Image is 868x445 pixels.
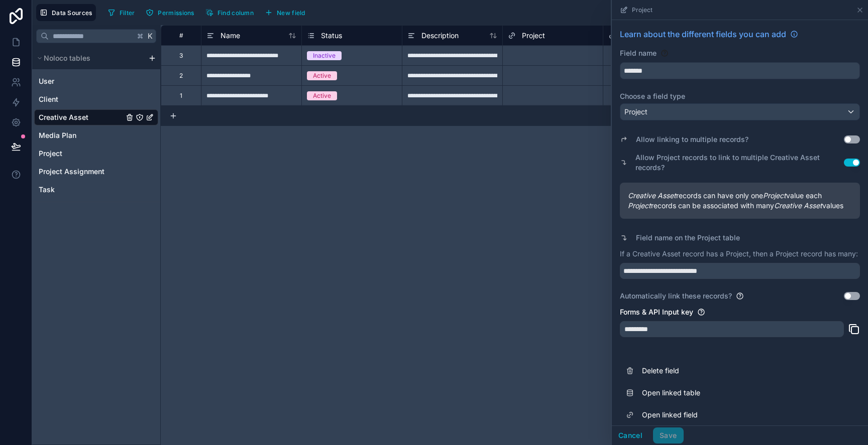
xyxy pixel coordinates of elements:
button: Filter [104,5,139,20]
label: Field name on the Project table [636,233,740,243]
span: Project [522,31,545,41]
label: Forms & API Input key [620,307,693,317]
em: Creative Asset [774,201,822,210]
button: Data Sources [36,4,96,21]
label: Allow linking to multiple records? [636,134,748,144]
span: Description [421,31,459,41]
em: Project [628,201,651,210]
span: Permissions [158,9,194,17]
span: Filter [120,9,135,17]
span: Learn about the different fields you can add [620,28,786,40]
div: # [169,32,193,39]
button: Delete field [620,360,860,382]
button: Project [620,103,860,120]
a: Learn about the different fields you can add [620,28,798,40]
div: Active [313,71,331,80]
div: 1 [180,92,182,100]
button: Cancel [612,427,649,443]
label: Automatically link these records? [620,291,732,301]
button: Find column [202,5,257,20]
span: Delete field [642,366,787,376]
span: Data Sources [52,9,92,17]
span: Project [624,107,647,117]
a: Permissions [142,5,201,20]
p: If a Creative Asset record has a Project, then a Project record has many: [620,249,860,259]
span: Status [321,31,342,41]
label: Choose a field type [620,91,860,101]
span: Find column [218,9,254,17]
span: records can have only one value each [628,191,852,201]
span: records can be associated with many values [628,201,852,211]
div: 3 [179,52,183,60]
span: New field [277,9,305,17]
div: Active [313,91,331,100]
button: New field [261,5,309,20]
a: Open linked table [620,382,860,404]
span: K [147,33,154,40]
div: 2 [179,72,183,80]
label: Allow Project records to link to multiple Creative Asset records? [635,153,844,173]
button: Permissions [142,5,197,20]
a: Open linked field [620,404,860,426]
span: Name [221,31,240,41]
em: Creative Asset [628,191,676,200]
em: Project [763,191,786,200]
div: Inactive [313,51,336,60]
label: Field name [620,48,657,58]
